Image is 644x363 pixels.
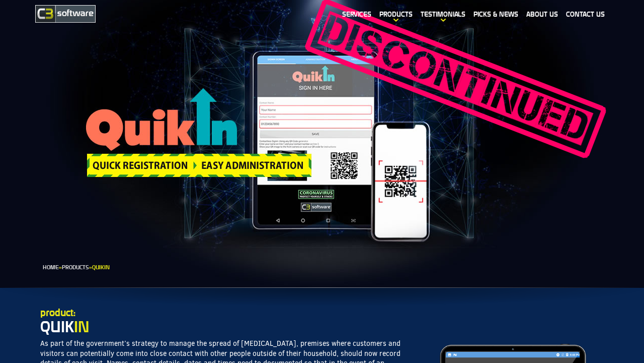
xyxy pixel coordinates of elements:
[338,3,375,26] a: Services
[92,264,110,270] span: QuikIn
[469,3,522,26] a: Picks & News
[522,3,562,26] a: About us
[417,3,469,26] a: Testimonials
[562,3,609,26] a: Contact Us
[375,3,417,26] a: Products
[43,264,59,270] a: Home
[74,318,89,335] span: In
[43,264,110,270] span: » »
[40,320,604,334] h2: Quik
[62,264,89,270] a: Products
[40,308,604,317] h4: product:
[35,5,96,23] img: C3 Software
